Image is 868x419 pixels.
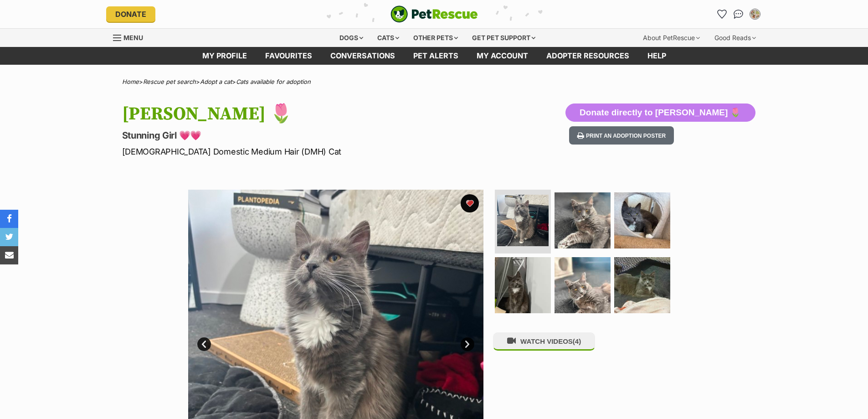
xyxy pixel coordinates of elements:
[614,257,670,313] img: Photo of Hilda 🌷
[637,29,706,47] div: About PetRescue
[555,257,611,313] img: Photo of Hilda 🌷
[493,332,595,350] button: WATCH VIDEOS(4)
[614,192,670,248] img: Photo of Hilda 🌷
[321,47,404,65] a: conversations
[371,29,406,47] div: Cats
[638,47,675,65] a: Help
[565,103,755,122] button: Donate directly to [PERSON_NAME] 🌷
[122,145,508,158] p: [DEMOGRAPHIC_DATA] Domestic Medium Hair (DMH) Cat
[200,78,232,85] a: Adopt a cat
[197,337,211,351] a: Prev
[467,47,537,65] a: My account
[708,29,762,47] div: Good Reads
[715,7,729,21] a: Favourites
[113,29,149,45] a: Menu
[495,257,551,313] img: Photo of Hilda 🌷
[236,78,311,85] a: Cats available for adoption
[569,126,674,145] button: Print an adoption poster
[555,192,611,248] img: Photo of Hilda 🌷
[407,29,464,47] div: Other pets
[748,7,762,21] button: My account
[750,10,760,19] img: Tammy Silverstein profile pic
[497,195,549,246] img: Photo of Hilda 🌷
[99,78,769,85] div: > > >
[734,10,743,19] img: chat-41dd97257d64d25036548639549fe6c8038ab92f7586957e7f3b1b290dea8141.svg
[390,5,478,23] img: logo-cat-932fe2b9b8326f06289b0f2fb663e598f794de774fb13d1741a6617ecf9a85b4.svg
[143,78,196,85] a: Rescue pet search
[573,337,581,345] span: (4)
[106,6,155,22] a: Donate
[333,29,370,47] div: Dogs
[537,47,638,65] a: Adopter resources
[256,47,321,65] a: Favourites
[715,7,762,21] ul: Account quick links
[404,47,467,65] a: Pet alerts
[731,7,746,21] a: Conversations
[461,194,479,212] button: favourite
[461,337,474,351] a: Next
[123,34,143,41] span: Menu
[122,103,508,124] h1: [PERSON_NAME] 🌷
[390,5,478,23] a: PetRescue
[122,78,139,85] a: Home
[466,29,542,47] div: Get pet support
[122,129,508,142] p: Stunning Girl 💗💗
[193,47,256,65] a: My profile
